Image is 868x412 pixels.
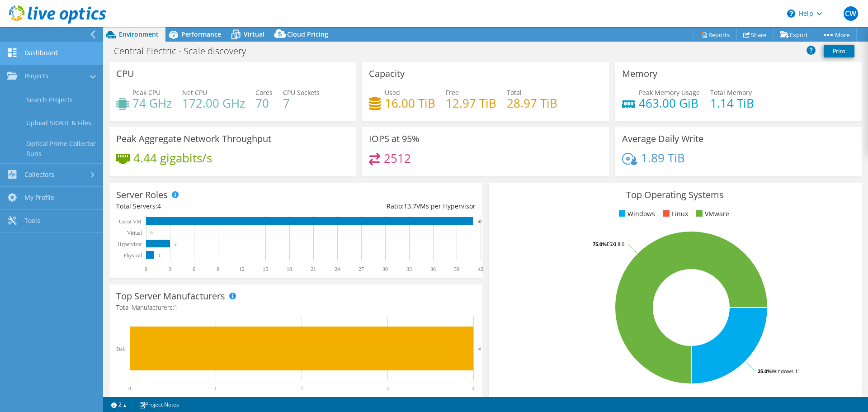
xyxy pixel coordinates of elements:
[116,69,134,79] h3: CPU
[622,134,703,144] h3: Average Daily Write
[507,98,557,108] h4: 28.97 TiB
[385,88,400,97] span: Used
[694,209,729,219] li: VMware
[283,98,320,108] h4: 7
[639,98,700,108] h4: 463.00 GiB
[263,266,268,272] text: 15
[244,30,264,38] span: Virtual
[119,30,159,38] span: Environment
[844,6,858,21] span: CW
[116,201,296,211] div: Total Servers:
[132,88,160,97] span: Peak CPU
[287,30,328,38] span: Cloud Pricing
[430,266,436,272] text: 36
[478,266,483,272] text: 42
[119,218,142,225] text: Guest VM
[736,28,774,42] a: Share
[287,266,292,272] text: 18
[116,134,271,144] h3: Peak Aggregate Network Throughput
[710,98,754,108] h4: 1.14 TiB
[181,30,221,38] span: Performance
[693,28,737,42] a: Reports
[110,46,260,56] h1: Central Electric - Scale discovery
[369,69,405,79] h3: Capacity
[617,209,655,219] li: Windows
[132,399,185,410] a: Project Notes
[116,303,476,313] h4: Total Manufacturers:
[384,153,411,163] h4: 2512
[283,88,320,97] span: CPU Sockets
[311,266,316,272] text: 21
[446,88,459,97] span: Free
[169,266,171,272] text: 3
[159,253,161,258] text: 1
[133,153,212,163] h4: 4.44 gigabits/s
[406,266,412,272] text: 33
[772,368,800,374] tspan: Windows 11
[151,231,153,235] text: 0
[217,266,219,272] text: 9
[116,291,225,301] h3: Top Server Manufacturers
[472,385,475,392] text: 4
[386,385,389,392] text: 3
[105,399,133,410] a: 2
[359,266,364,272] text: 27
[182,98,245,108] h4: 172.00 GHz
[239,266,245,272] text: 12
[116,346,126,352] text: Dell
[454,266,459,272] text: 39
[123,252,142,259] text: Physical
[495,190,855,200] h3: Top Operating Systems
[404,202,416,210] span: 13.7
[174,303,178,312] span: 1
[382,266,388,272] text: 30
[214,385,217,392] text: 1
[157,202,161,210] span: 4
[255,98,273,108] h4: 70
[639,88,700,97] span: Peak Memory Usage
[385,98,435,108] h4: 16.00 TiB
[116,190,168,200] h3: Server Roles
[118,241,142,247] text: Hypervisor
[132,98,172,108] h4: 74 GHz
[369,134,420,144] h3: IOPS at 95%
[446,98,496,108] h4: 12.97 TiB
[296,201,475,211] div: Ratio: VMs per Hypervisor
[824,45,854,57] a: Print
[145,266,147,272] text: 0
[641,153,685,163] h4: 1.89 TiB
[773,28,815,42] a: Export
[787,9,795,18] svg: \n
[300,385,303,392] text: 2
[478,346,481,351] text: 4
[127,230,142,236] text: Virtual
[661,209,688,219] li: Linux
[175,242,177,246] text: 3
[758,368,772,374] tspan: 25.0%
[815,28,857,42] a: More
[710,88,752,97] span: Total Memory
[478,219,482,224] text: 41
[507,88,522,97] span: Total
[607,241,624,247] tspan: ESXi 8.0
[593,241,607,247] tspan: 75.0%
[193,266,195,272] text: 6
[335,266,340,272] text: 24
[255,88,273,97] span: Cores
[182,88,207,97] span: Net CPU
[622,69,657,79] h3: Memory
[128,385,131,392] text: 0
